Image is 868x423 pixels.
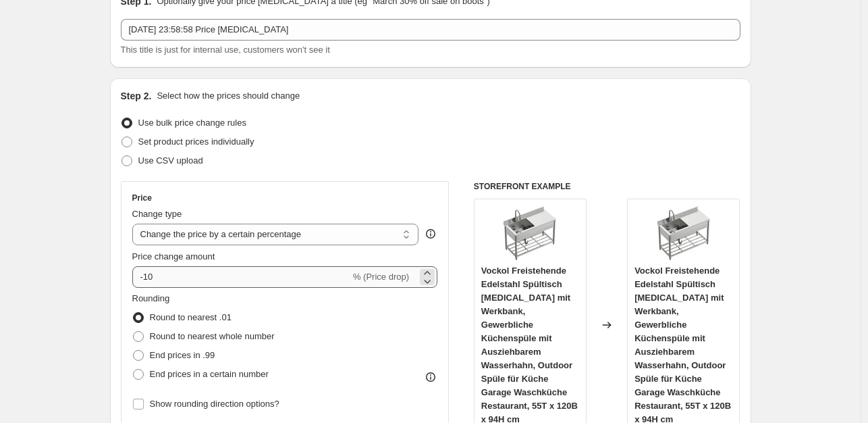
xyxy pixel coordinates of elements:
span: Rounding [132,293,170,303]
span: Round to nearest .01 [150,312,232,322]
span: Show rounding direction options? [150,399,279,409]
span: Price change amount [132,251,215,262]
span: End prices in a certain number [150,369,269,379]
p: Select how the prices should change [157,89,300,103]
span: Use CSV upload [138,155,203,166]
span: Change type [132,209,182,219]
img: 61cWW8rd-5L_80x.jpg [503,206,557,260]
img: 61cWW8rd-5L_80x.jpg [657,206,711,260]
span: Round to nearest whole number [150,331,275,341]
span: End prices in .99 [150,350,215,360]
h2: Step 2. [121,89,152,103]
h6: STOREFRONT EXAMPLE [474,181,740,192]
span: This title is just for internal use, customers won't see it [121,45,330,55]
span: % (Price drop) [353,272,409,282]
span: Set product prices individually [138,136,254,147]
h3: Price [132,193,152,203]
input: 30% off holiday sale [121,19,740,41]
div: help [424,227,437,241]
span: Use bulk price change rules [138,118,246,128]
input: -15 [132,266,350,288]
